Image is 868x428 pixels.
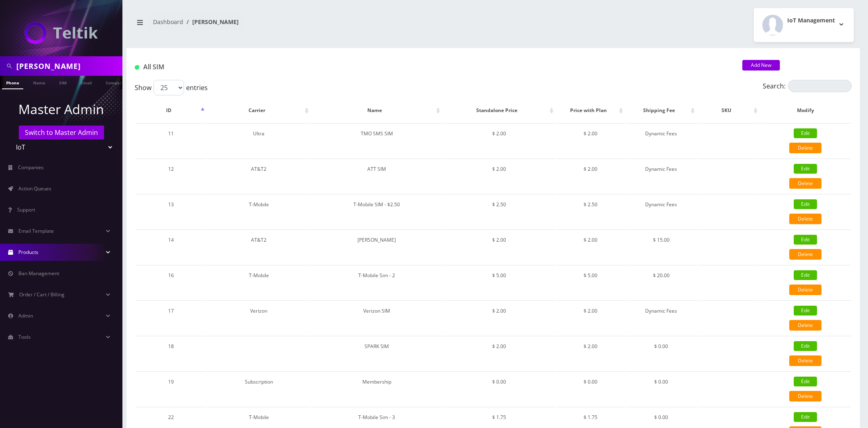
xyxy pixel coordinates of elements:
[443,229,555,264] td: $ 2.00
[443,194,555,229] td: $ 2.50
[29,76,49,88] a: Name
[794,306,817,315] a: Edit
[789,214,821,224] a: Delete
[18,185,51,192] span: Action Queues
[207,159,311,193] td: AT&T2
[626,159,697,193] td: Dynamic Fees
[16,58,120,74] input: Search in Company
[19,291,64,298] span: Order / Cart / Billing
[207,265,311,300] td: T-Mobile
[135,123,206,158] td: 11
[183,18,239,26] li: [PERSON_NAME]
[443,123,555,158] td: $ 2.00
[207,229,311,264] td: AT&T2
[207,123,311,158] td: Ultra
[794,128,817,138] a: Edit
[18,249,38,256] span: Products
[794,270,817,280] a: Edit
[311,265,442,300] td: T-Mobile Sim - 2
[794,377,817,386] a: Edit
[102,76,129,88] a: Company
[760,99,851,122] th: Modify
[742,60,780,71] a: Add New
[135,194,206,229] td: 13
[626,194,697,229] td: Dynamic Fees
[626,336,697,371] td: $ 0.00
[18,333,31,340] span: Tools
[789,143,821,153] a: Delete
[794,199,817,209] a: Edit
[135,265,206,300] td: 16
[556,159,625,193] td: $ 2.00
[556,265,625,300] td: $ 5.00
[789,391,821,402] a: Delete
[443,265,555,300] td: $ 5.00
[556,194,625,229] td: $ 2.50
[697,99,759,122] th: SKU: activate to sort column ascending
[626,99,697,122] th: Shipping Fee: activate to sort column ascending
[556,371,625,406] td: $ 0.00
[135,99,206,122] th: ID: activate to sort column descending
[789,178,821,189] a: Delete
[76,76,96,88] a: Email
[207,194,311,229] td: T-Mobile
[787,17,835,24] h2: IoT Management
[763,80,852,92] label: Search:
[207,99,311,122] th: Carrier: activate to sort column ascending
[626,371,697,406] td: $ 0.00
[133,13,487,37] nav: breadcrumb
[311,99,442,122] th: Name: activate to sort column ascending
[443,99,555,122] th: Standalone Price: activate to sort column ascending
[556,229,625,264] td: $ 2.00
[311,229,442,264] td: [PERSON_NAME]
[311,159,442,193] td: ATT SIM
[17,206,35,213] span: Support
[135,336,206,371] td: 18
[18,164,44,171] span: Companies
[153,80,184,95] select: Showentries
[311,300,442,335] td: Verizon SIM
[443,371,555,406] td: $ 0.00
[789,285,821,295] a: Delete
[135,371,206,406] td: 19
[443,159,555,193] td: $ 2.00
[556,123,625,158] td: $ 2.00
[789,320,821,331] a: Delete
[443,336,555,371] td: $ 2.00
[626,229,697,264] td: $ 15.00
[207,371,311,406] td: Subscription
[788,80,852,92] input: Search:
[153,18,183,26] a: Dashboard
[794,235,817,245] a: Edit
[789,249,821,260] a: Delete
[556,99,625,122] th: Price with Plan: activate to sort column ascending
[794,341,817,351] a: Edit
[626,300,697,335] td: Dynamic Fees
[794,164,817,174] a: Edit
[556,300,625,335] td: $ 2.00
[2,76,23,89] a: Phone
[135,300,206,335] td: 17
[24,22,98,44] img: IoT
[626,123,697,158] td: Dynamic Fees
[135,80,208,95] label: Show entries
[754,8,854,42] button: IoT Management
[135,63,730,71] h1: All SIM
[55,76,71,88] a: SIM
[626,265,697,300] td: $ 20.00
[135,159,206,193] td: 12
[19,126,104,139] a: Switch to Master Admin
[311,336,442,371] td: SPARK SIM
[443,300,555,335] td: $ 2.00
[18,227,54,234] span: Email Template
[311,194,442,229] td: T-Mobile SIM - $2.50
[18,312,33,319] span: Admin
[556,336,625,371] td: $ 2.00
[311,371,442,406] td: Membership
[311,123,442,158] td: TMO SMS SIM
[207,300,311,335] td: Verizon
[789,355,821,366] a: Delete
[135,229,206,264] td: 14
[794,412,817,422] a: Edit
